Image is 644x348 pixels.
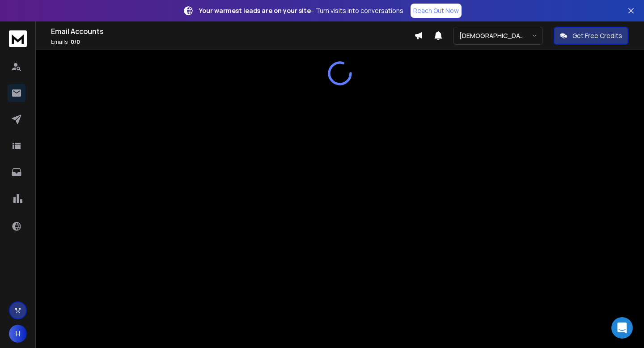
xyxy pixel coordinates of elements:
[51,38,414,46] p: Emails :
[51,26,414,37] h1: Email Accounts
[9,325,27,343] button: H
[611,317,633,339] div: Open Intercom Messenger
[572,31,622,40] p: Get Free Credits
[411,4,462,18] a: Reach Out Now
[554,27,628,45] button: Get Free Credits
[199,6,403,15] p: – Turn visits into conversations
[71,38,80,46] span: 0 / 0
[459,31,532,40] p: [DEMOGRAPHIC_DATA] <> Harsh SSA
[199,6,311,15] strong: Your warmest leads are on your site
[9,30,27,47] img: logo
[413,6,459,15] p: Reach Out Now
